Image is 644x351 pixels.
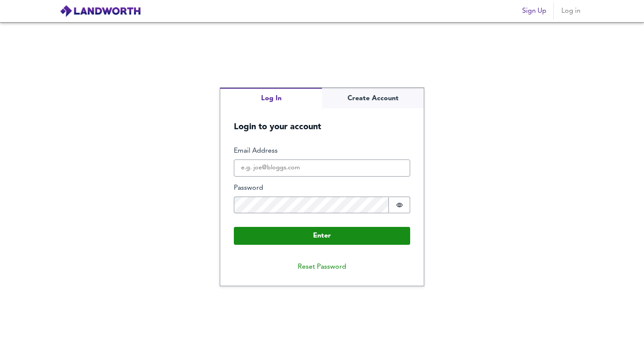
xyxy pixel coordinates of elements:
[60,5,141,17] img: logo
[291,258,353,276] button: Reset Password
[234,146,410,156] label: Email Address
[234,227,410,245] button: Enter
[220,108,424,133] h5: Login to your account
[234,183,410,193] label: Password
[322,88,424,109] button: Create Account
[561,5,581,17] span: Log in
[220,88,322,109] button: Log In
[522,5,546,17] span: Sign Up
[557,3,584,20] button: Log in
[234,160,410,177] input: e.g. joe@bloggs.com
[389,197,410,214] button: Show password
[519,3,550,20] button: Sign Up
